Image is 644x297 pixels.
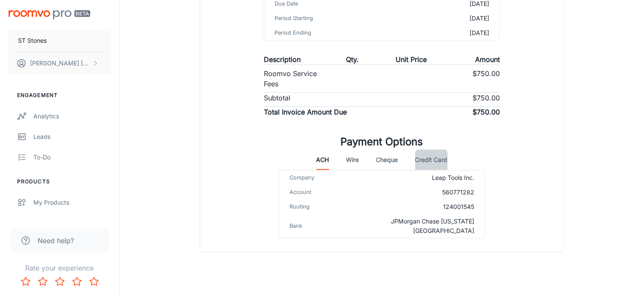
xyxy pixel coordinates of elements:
[346,54,359,65] p: Qty.
[473,93,500,103] p: $750.00
[346,150,359,170] button: Wire
[264,26,387,40] td: Period Ending
[9,52,111,74] button: [PERSON_NAME] [PERSON_NAME]
[396,54,427,65] p: Unit Price
[348,185,484,200] td: 560771282
[473,68,500,89] p: $750.00
[316,150,329,170] button: ACH
[473,107,500,117] p: $750.00
[279,214,348,238] td: Bank
[387,26,499,40] td: [DATE]
[38,235,74,246] span: Need help?
[415,150,448,170] button: Credit Card
[264,68,323,89] p: Roomvo Service Fees
[279,185,348,200] td: Account
[348,171,484,185] td: Leap Tools Inc.
[9,10,90,19] img: Roomvo PRO Beta
[341,134,423,150] h1: Payment Options
[33,112,111,121] div: Analytics
[86,273,103,290] button: Rate 5 star
[264,54,301,65] p: Description
[9,29,111,52] button: ST Stones
[51,273,68,290] button: Rate 3 star
[33,132,111,141] div: Leads
[18,36,47,45] p: ST Stones
[376,150,398,170] button: Cheque
[33,153,111,162] div: To-do
[475,54,500,65] p: Amount
[17,273,34,290] button: Rate 1 star
[387,11,499,26] td: [DATE]
[68,273,86,290] button: Rate 4 star
[30,59,90,68] p: [PERSON_NAME] [PERSON_NAME]
[34,273,51,290] button: Rate 2 star
[279,171,348,185] td: Company
[264,93,290,103] p: Subtotal
[348,214,484,238] td: JPMorgan Chase [US_STATE][GEOGRAPHIC_DATA]
[7,263,112,273] p: Rate your experience
[264,11,387,26] td: Period Starting
[33,198,111,207] div: My Products
[348,200,484,214] td: 124001545
[33,218,111,228] div: Update Products
[279,200,348,214] td: Routing
[264,107,347,117] p: Total Invoice Amount Due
